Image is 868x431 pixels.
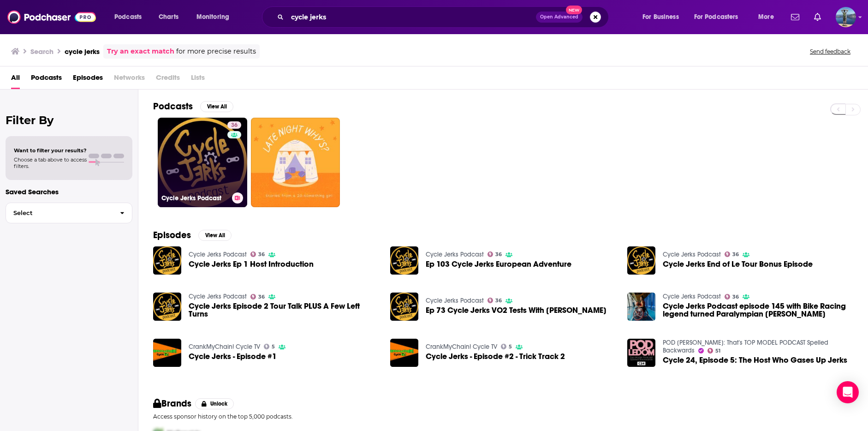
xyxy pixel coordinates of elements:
a: Podcasts [31,70,62,89]
a: Cycle Jerks Ep 1 Host Introduction [189,260,314,268]
span: 36 [495,252,502,257]
button: Select [6,203,132,223]
input: Search podcasts, credits, & more... [287,10,536,24]
h2: Brands [153,398,191,409]
span: Ep 73 Cycle Jerks VO2 Tests With [PERSON_NAME] [426,306,606,314]
a: 36Cycle Jerks Podcast [158,118,247,207]
span: Logged in as matt44812 [836,7,856,27]
h2: Filter By [6,114,132,127]
a: Cycle Jerks Episode 2 Tour Talk PLUS A Few Left Turns [189,302,379,318]
img: Ep 103 Cycle Jerks European Adventure [390,246,418,275]
a: Cycle Jerks Podcast [189,293,247,300]
button: open menu [108,10,154,24]
a: EpisodesView All [153,229,232,241]
span: 36 [231,121,238,130]
a: Ep 73 Cycle Jerks VO2 Tests With Professor Derek Marks [426,306,606,314]
a: 36 [725,294,739,299]
span: Cycle Jerks - Episode #1 [189,353,277,360]
button: Show profile menu [836,7,856,27]
a: Cycle Jerks Podcast [189,251,247,258]
span: 36 [495,299,502,303]
a: Episodes [73,70,103,89]
a: 36 [227,121,241,129]
a: 36 [250,251,265,257]
button: open menu [752,10,785,24]
a: Cycle Jerks - Episode #2 - Trick Track 2 [426,353,565,360]
a: CrankMyChain! Cycle TV [189,343,260,351]
img: Cycle Jerks Podcast episode 145 with Bike Racing legend turned Paralympian Tara Llanes [627,293,655,321]
a: 36 [488,251,502,257]
span: More [758,11,774,24]
a: Cycle Jerks Ep 1 Host Introduction [153,246,181,275]
span: 36 [732,295,739,299]
div: Search podcasts, credits, & more... [271,6,618,28]
a: Cycle Jerks Podcast [426,297,484,305]
a: Show notifications dropdown [787,9,803,25]
button: open menu [636,10,690,24]
img: Cycle Jerks - Episode #1 [153,339,181,367]
span: for more precise results [176,46,256,57]
a: PodcastsView All [153,101,233,112]
a: Cycle Jerks Podcast [663,251,721,258]
span: For Business [642,11,679,24]
span: 36 [258,295,265,299]
span: For Podcasters [694,11,738,24]
a: 5 [501,344,512,349]
span: Charts [159,11,178,24]
span: Podcasts [114,11,142,24]
h3: Cycle Jerks Podcast [161,194,228,202]
button: open menu [688,10,752,24]
span: 51 [715,349,720,353]
span: 5 [509,345,512,349]
img: Ep 73 Cycle Jerks VO2 Tests With Professor Derek Marks [390,293,418,321]
span: Cycle Jerks Podcast episode 145 with Bike Racing legend turned Paralympian [PERSON_NAME] [663,302,853,318]
a: Try an exact match [107,46,174,57]
button: Open AdvancedNew [536,12,583,23]
span: Select [6,210,113,216]
a: All [11,70,20,89]
img: User Profile [836,7,856,27]
a: Charts [153,10,184,24]
button: Unlock [195,398,234,409]
img: Cycle Jerks End of Le Tour Bonus Episode [627,246,655,275]
a: Cycle Jerks Podcast [426,251,484,258]
div: Open Intercom Messenger [837,381,859,403]
span: Credits [156,70,180,89]
img: Cycle Jerks Episode 2 Tour Talk PLUS A Few Left Turns [153,293,181,321]
button: View All [198,230,232,241]
button: open menu [190,10,241,24]
a: Cycle Jerks Podcast episode 145 with Bike Racing legend turned Paralympian Tara Llanes [663,302,853,318]
a: Cycle 24, Episode 5: The Host Who Gases Up Jerks [663,356,847,364]
a: Show notifications dropdown [810,9,825,25]
a: POD LEDOM: That's TOP MODEL PODCAST Spelled Backwards [663,339,828,354]
span: Open Advanced [540,15,578,19]
a: 51 [707,348,721,353]
a: Ep 103 Cycle Jerks European Adventure [426,260,571,268]
a: Cycle Jerks End of Le Tour Bonus Episode [663,260,813,268]
a: 36 [488,298,502,303]
a: Cycle Jerks Podcast [663,293,721,300]
a: Cycle Jerks - Episode #2 - Trick Track 2 [390,339,418,367]
span: 36 [258,252,265,257]
a: Podchaser - Follow, Share and Rate Podcasts [7,8,96,26]
h3: Search [30,47,54,56]
img: Cycle 24, Episode 5: The Host Who Gases Up Jerks [627,339,655,367]
span: Monitoring [196,11,229,24]
button: Send feedback [807,48,853,55]
h2: Episodes [153,229,191,241]
a: 36 [250,294,265,299]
